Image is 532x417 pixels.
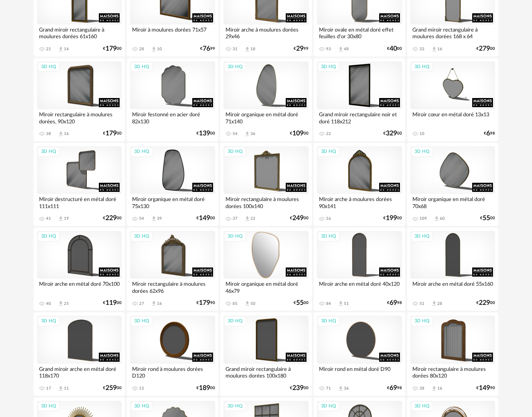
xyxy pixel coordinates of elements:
[411,62,433,72] div: 3D HQ
[157,216,162,221] div: 39
[479,385,490,391] span: 149
[46,386,51,391] div: 17
[407,58,499,141] a: 3D HQ Miroir cœur en métal doré 13x13 10 €698
[410,109,495,126] div: Miroir cœur en métal doré 13x13
[390,385,397,391] span: 69
[411,231,433,242] div: 3D HQ
[326,386,331,391] div: 71
[130,231,153,242] div: 3D HQ
[130,401,153,412] div: 3D HQ
[317,364,402,380] div: Miroir rond en métal doré D90
[58,46,64,52] span: Download icon
[37,279,122,295] div: Miroir arche en métal doré 70x100
[157,47,162,52] div: 10
[37,25,122,41] div: Grand miroir rectangulaire à moulures dorées 61x160
[431,385,437,392] span: Download icon
[64,386,69,391] div: 11
[290,385,309,391] div: € 00
[233,131,238,136] div: 54
[419,216,427,221] div: 109
[290,216,309,221] div: € 00
[483,216,490,221] span: 55
[130,194,215,211] div: Miroir organique en métal doré 75x130
[199,385,210,391] span: 189
[407,228,499,311] a: 3D HQ Miroir arche en métal doré 55x160 51 Download icon 28 €22900
[326,131,331,136] div: 22
[479,300,490,306] span: 229
[250,216,255,221] div: 22
[317,147,340,157] div: 3D HQ
[223,109,309,126] div: Miroir organique en métal doré 71x140
[220,228,312,311] a: 3D HQ Miroir organique en métal doré 46x79 85 Download icon 50 €5500
[244,131,250,137] span: Download icon
[410,364,495,380] div: Miroir rectangulaire à moulures dorées 80x120
[130,316,153,326] div: 3D HQ
[419,47,424,52] div: 33
[314,228,405,311] a: 3D HQ Miroir arche en métal doré 40x120 84 Download icon 51 €6998
[233,301,238,306] div: 85
[314,58,405,141] a: 3D HQ Grand miroir rectangulaire noir et doré 118x212 22 €32900
[410,194,495,211] div: Miroir organique en métal doré 70x68
[344,301,349,306] div: 51
[223,25,309,41] div: Miroir arche à moulures dorées 29x46
[431,300,437,307] span: Download icon
[151,46,157,52] span: Download icon
[223,364,309,380] div: Grand miroir rectangulaire à moulures dorées 100x180
[411,147,433,157] div: 3D HQ
[224,147,246,157] div: 3D HQ
[199,131,210,136] span: 139
[326,301,331,306] div: 84
[410,25,495,41] div: Grand miroir rectangulaire à moulures dorées 168 x 64
[223,194,309,211] div: Miroir rectangulaire à moulures dorées 100x140
[411,401,433,412] div: 3D HQ
[37,194,122,211] div: Miroir destructuré en métal doré 111x111
[233,47,238,52] div: 31
[383,131,402,136] div: € 00
[103,216,122,221] div: € 00
[58,216,64,222] span: Download icon
[64,301,69,306] div: 25
[220,143,312,226] a: 3D HQ Miroir rectangulaire à moulures dorées 100x140 37 Download icon 22 €24900
[244,300,250,307] span: Download icon
[250,131,255,136] div: 36
[105,300,117,306] span: 119
[127,58,218,141] a: 3D HQ Miroir festonné en acier doré 82x130 €13900
[130,279,215,295] div: Miroir rectangulaire à moulures dorées 62x96
[58,131,64,137] span: Download icon
[46,216,51,221] div: 41
[37,231,60,242] div: 3D HQ
[224,401,246,412] div: 3D HQ
[223,279,309,295] div: Miroir organique en métal doré 46x79
[386,216,397,221] span: 199
[151,216,157,222] span: Download icon
[233,216,238,221] div: 37
[37,109,122,126] div: Miroir rectangulaire à moulures dorées, 90x120
[440,216,445,221] div: 60
[46,301,51,306] div: 40
[64,47,69,52] div: 14
[344,47,349,52] div: 48
[480,216,495,221] div: € 00
[326,216,331,221] div: 16
[139,386,144,391] div: 15
[105,46,117,52] span: 179
[130,109,215,126] div: Miroir festonné en acier doré 82x130
[244,216,250,222] span: Download icon
[292,216,304,221] span: 249
[37,62,60,72] div: 3D HQ
[476,300,495,306] div: € 00
[387,300,402,306] div: € 98
[383,216,402,221] div: € 00
[64,131,69,136] div: 16
[37,364,122,380] div: Grand miroir arche en métal doré 118x170
[103,300,122,306] div: € 00
[292,385,304,391] span: 239
[157,301,162,306] div: 16
[387,385,402,391] div: € 98
[314,143,405,226] a: 3D HQ Miroir arche à moulures dorées 90x141 16 €19900
[196,300,215,306] div: € 90
[386,131,397,136] span: 329
[103,385,122,391] div: € 00
[317,401,340,412] div: 3D HQ
[105,385,117,391] span: 259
